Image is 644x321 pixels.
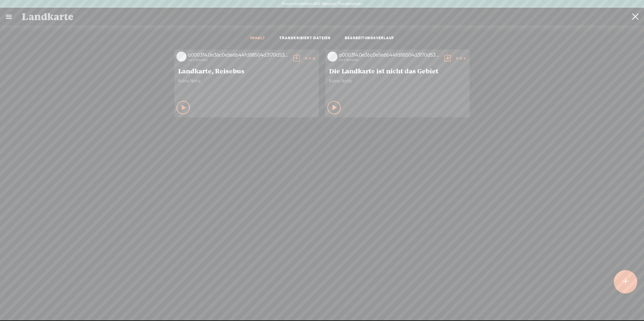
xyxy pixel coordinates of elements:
a: TRANSKRIBIERT DATEIEN [279,36,331,41]
font: Keine Notiz [178,78,201,83]
img: videoLoading.png [176,52,186,62]
a: BEARBEITUNGSVERLAUF [345,36,394,41]
font: a000314.0e36c0e5e6b44fd88504d3170d531385.1137 [339,52,454,58]
font: Landkarte, Reisebus [178,66,245,75]
font: vor 6 Monaten [339,58,359,62]
font: BEARBEITUNGSVERLAUF [345,36,394,40]
font: Keine Notiz [329,78,352,83]
img: videoLoading.png [327,52,337,62]
font: a000314.0e36c0e5e6b44fd88504d3170d531385.1137 [188,52,303,58]
font: Die Landkarte ist nicht das Gebiet [329,66,438,75]
a: INHALT [250,36,265,41]
font: TRANSKRIBIERT DATEIEN [279,36,331,40]
font: Ihnen verbleiben 442 Minuten Transkription. [282,1,362,6]
font: INHALT [250,36,265,40]
font: vor 6 Monaten [188,58,208,62]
